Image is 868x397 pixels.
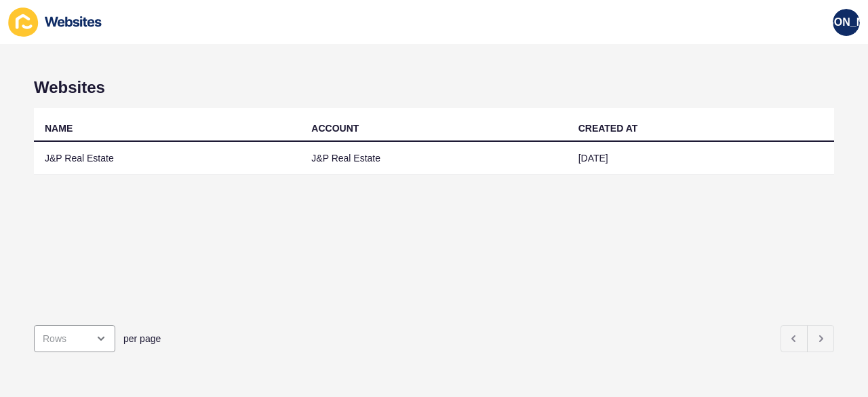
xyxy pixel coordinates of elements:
h1: Websites [34,78,834,97]
div: ACCOUNT [311,121,359,135]
div: CREATED AT [578,121,638,135]
div: open menu [34,325,115,352]
td: J&P Real Estate [300,142,567,175]
td: J&P Real Estate [34,142,300,175]
td: [DATE] [568,142,834,175]
div: NAME [45,121,73,135]
span: per page [123,332,161,345]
